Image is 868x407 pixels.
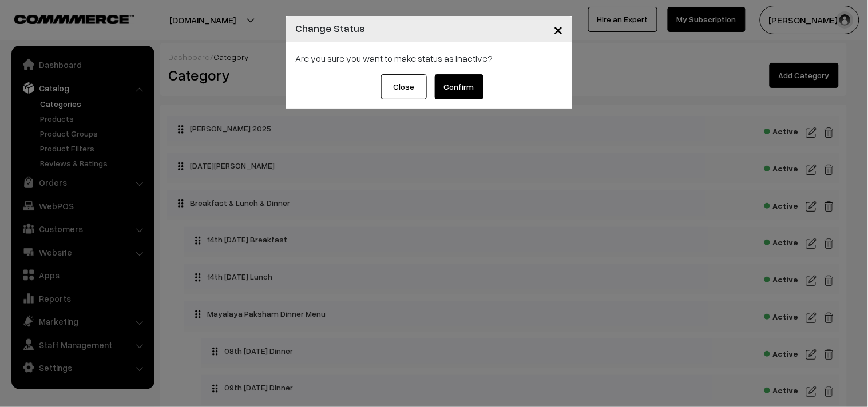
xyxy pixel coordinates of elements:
[544,11,572,47] button: Close
[553,18,563,39] span: ×
[295,51,563,65] div: Are you sure you want to make status as Inactive?
[435,74,483,99] button: Confirm
[295,21,365,36] h4: Change Status
[381,74,427,99] button: Close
